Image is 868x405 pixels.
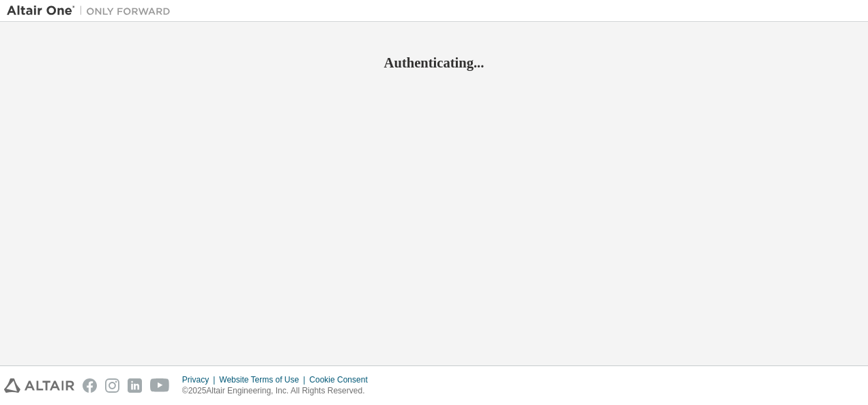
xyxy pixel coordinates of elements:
div: Website Terms of Use [219,374,309,385]
img: linkedin.svg [128,378,142,393]
div: Privacy [182,374,219,385]
p: © 2025 Altair Engineering, Inc. All Rights Reserved. [182,385,376,397]
img: Altair One [7,4,177,18]
img: youtube.svg [150,378,170,393]
div: Cookie Consent [309,374,375,385]
img: altair_logo.svg [4,378,74,393]
img: instagram.svg [105,378,119,393]
img: facebook.svg [83,378,97,393]
h2: Authenticating... [7,54,861,72]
